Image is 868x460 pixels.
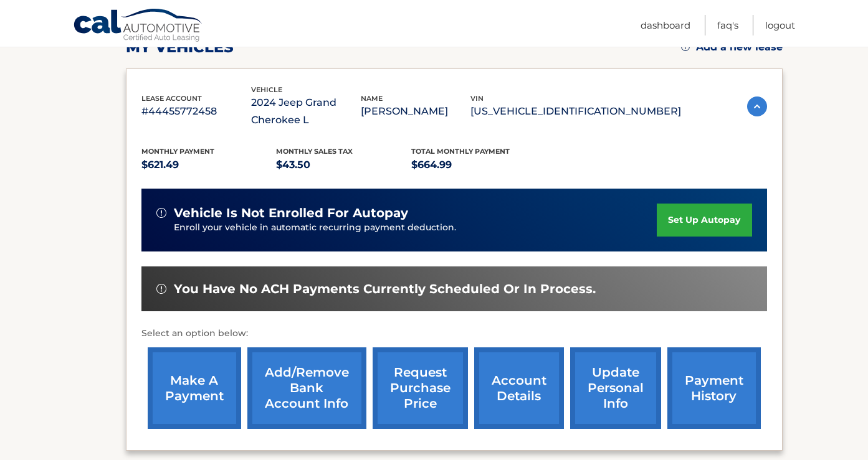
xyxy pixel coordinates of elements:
img: alert-white.svg [156,208,166,218]
span: vin [470,94,484,103]
a: Add/Remove bank account info [247,347,366,429]
span: Monthly sales Tax [276,147,353,156]
a: set up autopay [657,204,751,237]
p: $664.99 [411,156,546,174]
a: Dashboard [641,15,690,35]
span: name [361,94,383,103]
span: vehicle [251,85,282,94]
a: make a payment [148,347,241,429]
span: You have no ACH payments currently scheduled or in process. [174,281,596,297]
p: $621.49 [141,156,277,174]
p: #44455772458 [141,103,251,120]
a: FAQ's [717,15,738,35]
img: accordion-active.svg [747,96,767,116]
a: update personal info [570,347,661,429]
p: $43.50 [276,156,411,174]
img: alert-white.svg [156,284,166,294]
a: request purchase price [373,347,468,429]
p: 2024 Jeep Grand Cherokee L [251,94,361,129]
a: Logout [765,15,795,35]
a: payment history [667,347,761,429]
a: account details [474,347,564,429]
p: Enroll your vehicle in automatic recurring payment deduction. [174,221,657,235]
span: lease account [141,94,202,103]
span: Monthly Payment [141,147,214,156]
p: [PERSON_NAME] [361,103,470,120]
p: [US_VEHICLE_IDENTIFICATION_NUMBER] [470,103,681,120]
a: Cal Automotive [73,8,204,44]
span: vehicle is not enrolled for autopay [174,205,408,221]
p: Select an option below: [141,326,767,341]
span: Total Monthly Payment [411,147,510,156]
